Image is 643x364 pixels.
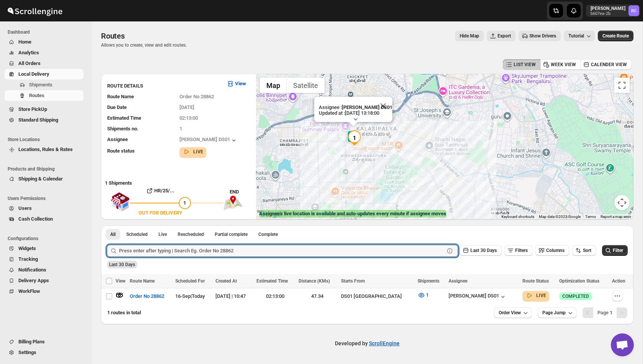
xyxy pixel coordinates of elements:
span: Delivery Apps [18,278,49,283]
button: Users [5,203,83,214]
nav: Pagination [583,307,627,318]
span: 1 [183,200,186,206]
span: Optimization Status [559,278,599,284]
span: Standard Shipping [18,117,58,123]
span: Hide Map [460,33,479,39]
button: Show satellite imagery [287,78,325,93]
button: Locations, Rules & Rates [5,144,83,155]
p: Assignee : [319,104,392,110]
span: Show Drivers [529,33,556,39]
span: Created At [215,278,237,284]
span: Tracking [18,256,38,262]
span: Shipping & Calendar [18,176,63,182]
b: LIVE [536,293,546,298]
div: 47.34 [299,292,336,300]
span: 1 [426,292,429,298]
span: Columns [546,248,565,253]
label: Assignee's live location is available and auto-updates every minute if assignee moves [259,210,446,218]
span: Products and Shipping [8,166,86,172]
button: All routes [106,229,120,240]
span: Route Name [107,94,134,99]
span: Analytics [18,50,39,55]
button: Map camera controls [614,195,630,210]
span: All Orders [18,60,41,66]
button: LIVE [183,148,203,156]
b: LIVE [193,149,203,154]
input: Press enter after typing | Search Eg. Order No 28862 [119,245,444,257]
button: Home [5,37,83,47]
span: Routes [29,93,44,98]
span: Notifications [18,267,46,273]
div: END [230,188,252,196]
span: Scheduled [126,231,148,237]
button: Show Drivers [519,31,561,41]
button: Columns [535,245,569,256]
button: Map action label [455,31,484,41]
b: 1 [610,310,612,315]
button: [PERSON_NAME] DS01 [449,293,507,301]
span: Due Date [107,104,127,110]
button: HR/25/... [130,185,191,197]
button: 1 [413,289,433,301]
a: Report a map error [601,214,631,219]
span: Assignee [107,136,128,142]
div: [DATE] | 10:47 [215,292,252,300]
a: Open this area in Google Maps (opens a new window) [258,210,283,219]
button: LIVE [525,292,546,299]
button: All Orders [5,58,83,69]
span: Map data ©2025 Google [539,214,581,219]
button: Shipments [5,80,83,90]
span: COMPLETED [562,293,589,299]
span: Tutorial [568,33,584,39]
span: Dashboard [8,29,86,35]
span: Store PickUp [18,106,47,112]
span: Settings [18,349,36,355]
button: Analytics [5,47,83,58]
span: Shipments [418,278,439,284]
button: Tracking [5,254,83,265]
span: Page [597,310,612,315]
button: Delivery Apps [5,275,83,286]
img: ScrollEngine [6,1,64,20]
span: 1 [180,126,182,132]
button: Toggle fullscreen view [614,78,630,93]
span: Order View [499,310,521,316]
button: Sort [572,245,596,256]
b: HR/25/... [154,188,175,193]
button: WEEK VIEW [540,59,581,70]
span: Route Status [522,278,549,284]
span: 1 routes in total [107,310,141,315]
button: Filters [504,245,532,256]
span: Page Jump [542,310,566,316]
button: Page Jump [538,307,576,318]
button: Create Route [598,31,633,41]
span: Configurations [8,236,86,242]
button: Order View [494,307,532,318]
img: trip_end.png [224,196,243,210]
span: Starts From [341,278,365,284]
button: LIST VIEW [503,59,540,70]
span: Export [498,33,511,39]
button: [PERSON_NAME] DS01 [180,136,238,144]
span: [DATE] [180,104,194,110]
button: Order No 28862 [125,290,169,302]
span: Assignee [449,278,467,284]
span: Last 30 Days [109,262,135,267]
button: Tutorial [564,31,595,41]
span: All [110,231,116,237]
button: Cash Collection [5,214,83,224]
span: Distance (KMs) [299,278,330,284]
span: 16-Sep | Today [175,293,205,299]
span: Rahul Chopra [628,5,639,16]
span: Estimated Time [256,278,288,284]
button: Shipping & Calendar [5,174,83,184]
span: Route status [107,148,135,154]
p: [PERSON_NAME] [591,5,625,11]
p: b607ea-2b [591,11,625,16]
span: Users [18,205,32,211]
span: Cash Collection [18,216,53,222]
span: Complete [258,231,278,237]
button: Widgets [5,243,83,254]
